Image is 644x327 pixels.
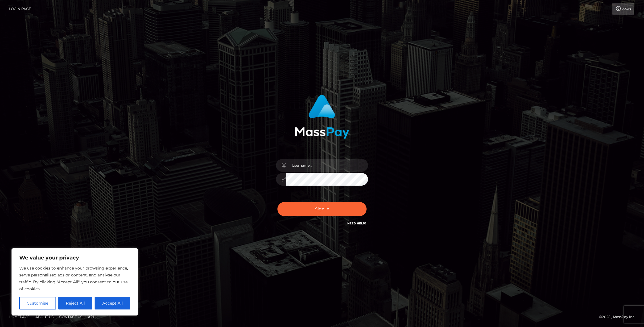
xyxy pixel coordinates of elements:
[295,95,349,139] img: MassPay Login
[86,312,97,321] a: API
[19,254,130,261] p: We value your privacy
[57,312,85,321] a: Contact Us
[6,312,32,321] a: Homepage
[286,159,368,172] input: Username...
[9,3,31,15] a: Login Page
[11,248,138,316] div: We value your privacy
[599,314,640,320] div: © 2025 , MassPay Inc.
[19,297,56,309] button: Customise
[33,312,56,321] a: About Us
[58,297,93,309] button: Reject All
[277,202,367,216] button: Sign in
[19,265,130,292] p: We use cookies to enhance your browsing experience, serve personalised ads or content, and analys...
[612,3,634,15] a: Login
[95,297,130,309] button: Accept All
[347,222,367,225] a: Need Help?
